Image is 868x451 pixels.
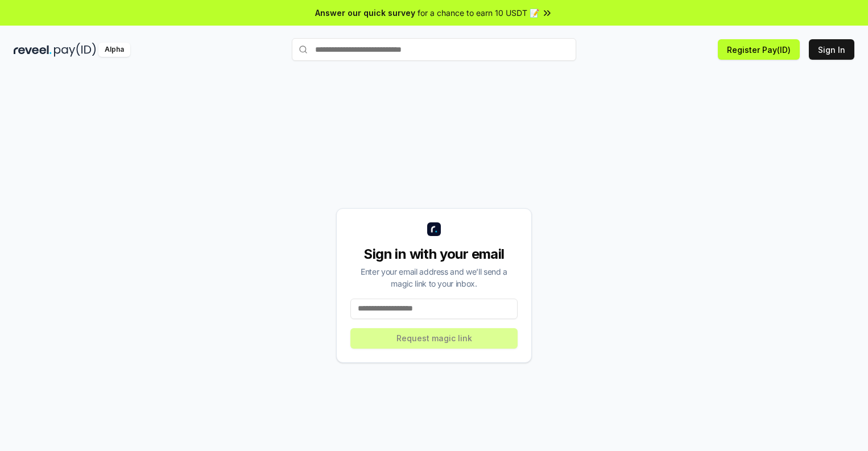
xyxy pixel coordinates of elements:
img: reveel_dark [14,43,52,57]
span: Answer our quick survey [315,7,415,19]
button: Sign In [809,39,854,60]
div: Alpha [98,43,130,57]
img: logo_small [427,222,441,236]
div: Enter your email address and we’ll send a magic link to your inbox. [350,266,518,289]
div: Sign in with your email [350,245,518,263]
span: for a chance to earn 10 USDT 📝 [418,7,539,19]
img: pay_id [54,43,96,57]
button: Register Pay(ID) [718,39,800,60]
